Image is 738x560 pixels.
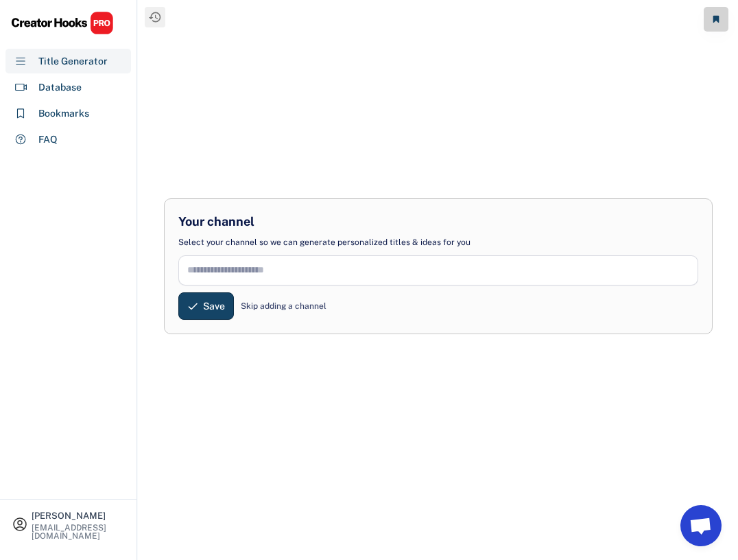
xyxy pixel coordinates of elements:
div: [EMAIL_ADDRESS][DOMAIN_NAME] [32,524,125,540]
div: [PERSON_NAME] [32,511,125,520]
div: FAQ [38,132,58,147]
div: Select your channel so we can generate personalized titles & ideas for you [178,237,471,248]
div: Title Generator [38,54,108,69]
img: CHPRO%20Logo.svg [11,11,114,35]
div: Your channel [178,213,254,230]
div: Bookmarks [38,106,89,121]
button: Save [178,292,234,320]
a: Open chat [680,505,722,546]
div: Skip adding a channel [241,300,326,312]
div: Database [38,80,82,95]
